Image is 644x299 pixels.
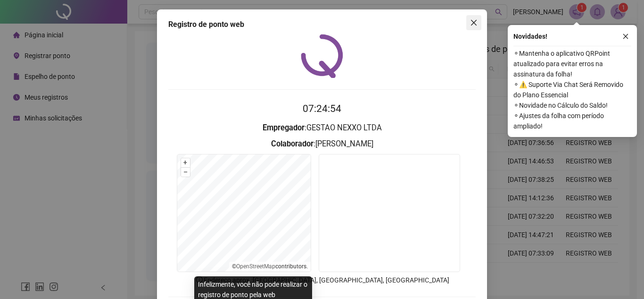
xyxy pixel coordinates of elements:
[303,103,341,114] time: 07:24:54
[195,275,204,284] span: info-circle
[232,263,308,270] li: © contributors.
[168,19,476,30] div: Registro de ponto web
[470,19,478,26] span: close
[168,138,476,150] h3: : [PERSON_NAME]
[513,100,631,111] span: ⚬ Novidade no Cálculo do Saldo!
[513,79,631,100] span: ⚬ ⚠️ Suporte Via Chat Será Removido do Plano Essencial
[301,34,343,78] img: QRPoint
[271,139,314,148] strong: Colaborador
[513,111,631,131] span: ⚬ Ajustes da folha com período ampliado!
[466,15,481,30] button: Close
[181,168,190,177] button: –
[513,31,547,42] span: Novidades !
[168,275,476,285] p: Endereço aprox. : [GEOGRAPHIC_DATA], [GEOGRAPHIC_DATA], [GEOGRAPHIC_DATA]
[263,123,305,132] strong: Empregador
[236,263,275,270] a: OpenStreetMap
[168,122,476,134] h3: : GESTAO NEXXO LTDA
[181,158,190,167] button: +
[513,48,631,79] span: ⚬ Mantenha o aplicativo QRPoint atualizado para evitar erros na assinatura da folha!
[622,33,629,40] span: close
